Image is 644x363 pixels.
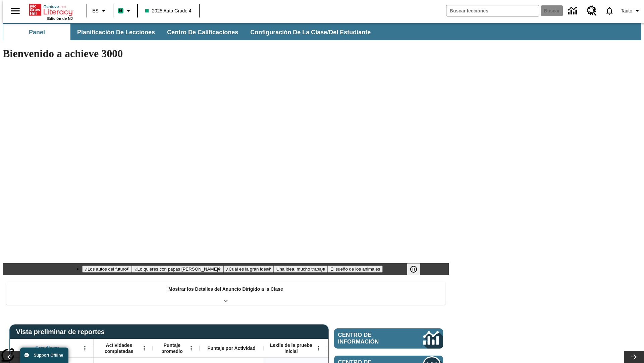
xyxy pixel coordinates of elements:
[601,2,618,19] a: Notificaciones
[328,266,383,273] button: Diapositiva 5 El sueño de los animales
[245,24,376,40] button: Configuración de la clase/del estudiante
[29,3,73,16] a: Portada
[314,343,324,353] button: Abrir menú
[77,29,155,36] span: Planificación de lecciones
[168,286,283,293] p: Mostrar los Detalles del Anuncio Dirigido a la Clase
[446,5,539,16] input: Buscar campo
[89,5,111,17] button: Lenguaje: ES, Selecciona un idioma
[407,263,427,275] div: Pausar
[80,343,90,353] button: Abrir menú
[618,5,644,17] button: Perfil/Configuración
[186,343,196,353] button: Abrir menú
[407,263,420,275] button: Pausar
[6,282,445,305] div: Mostrar los Detalles del Anuncio Dirigido a la Clase
[115,5,135,17] button: Boost El color de la clase es verde menta. Cambiar el color de la clase.
[47,16,73,21] span: Edición de NJ
[132,266,223,273] button: Diapositiva 2 ¿Lo quieres con papas fritas?
[156,342,188,354] span: Puntaje promedio
[207,345,255,351] span: Puntaje por Actividad
[338,332,401,345] span: Centro de información
[564,2,583,20] a: Centro de información
[162,24,244,40] button: Centro de calificaciones
[5,1,25,21] button: Abrir el menú lateral
[139,343,149,353] button: Abrir menú
[34,353,63,358] span: Support Offline
[583,2,601,20] a: Centro de recursos, Se abrirá en una pestaña nueva.
[274,266,328,273] button: Diapositiva 4 Una idea, mucho trabajo
[621,7,632,14] span: Tauto
[119,6,122,15] span: B
[72,24,160,40] button: Planificación de lecciones
[624,351,644,363] button: Carrusel de lecciones, seguir
[97,342,141,354] span: Actividades completadas
[16,328,108,336] span: Vista preliminar de reportes
[3,47,449,60] h1: Bienvenido a achieve 3000
[20,348,68,363] button: Support Offline
[223,266,274,273] button: Diapositiva 3 ¿Cuál es la gran idea?
[82,266,132,273] button: Diapositiva 1 ¿Los autos del futuro?
[167,29,238,36] span: Centro de calificaciones
[145,7,192,14] span: 2025 Auto Grade 4
[334,328,443,349] a: Centro de información
[250,29,371,36] span: Configuración de la clase/del estudiante
[3,24,377,40] div: Subbarra de navegación
[92,7,99,14] span: ES
[29,29,45,36] span: Panel
[29,2,73,21] div: Portada
[3,24,70,40] button: Panel
[36,345,60,351] span: Estudiante
[267,342,316,354] span: Lexile de la prueba inicial
[3,23,641,40] div: Subbarra de navegación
